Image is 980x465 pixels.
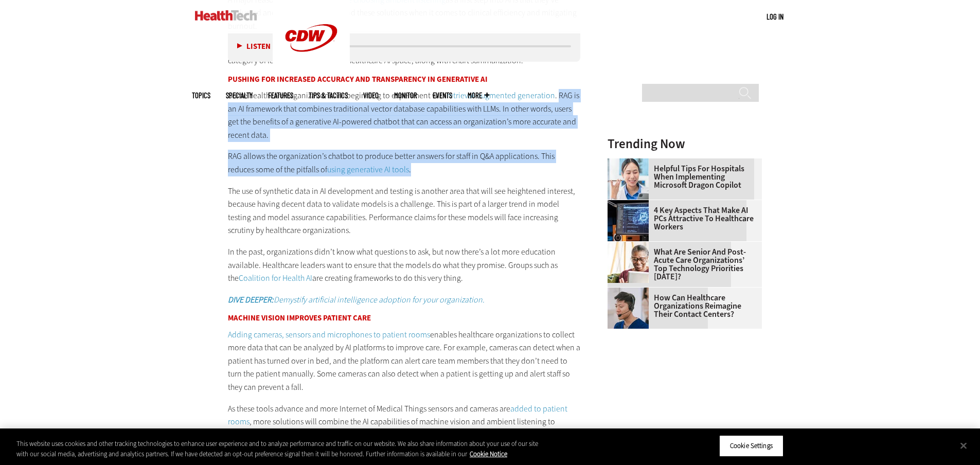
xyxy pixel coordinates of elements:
[719,435,783,457] button: Cookie Settings
[767,12,783,21] a: Log in
[394,92,417,99] a: MonITor
[228,150,581,176] p: RAG allows the organization’s chatbot to produce better answers for staff in Q&A applications. Th...
[195,10,257,21] img: Home
[470,450,507,458] a: More information about your privacy
[226,92,253,99] span: Specialty
[767,11,783,22] div: User menu
[228,89,581,141] p: Some healthcare organizations are beginning to experiment with . RAG is an AI framework that comb...
[16,439,539,459] div: This website uses cookies and other tracking technologies to enhance user experience and to analy...
[228,294,485,305] em: Demystify artificial intelligence adoption for your organization.
[608,158,649,200] img: Doctor using phone to dictate to tablet
[228,245,581,285] p: In the past, organizations didn’t know what questions to ask, but now there’s a lot more educatio...
[608,200,649,241] img: Desktop monitor with brain AI concept
[268,92,293,99] a: Features
[228,402,581,442] p: As these tools advance and more Internet of Medical Things sensors and cameras are , more solutio...
[468,92,489,99] span: More
[608,288,654,296] a: Healthcare contact center
[327,164,409,175] a: using generative AI tools
[608,206,756,231] a: 4 Key Aspects That Make AI PCs Attractive to Healthcare Workers
[309,92,348,99] a: Tips & Tactics
[608,294,756,318] a: How Can Healthcare Organizations Reimagine Their Contact Centers?
[228,294,274,305] strong: DIVE DEEPER:
[433,92,452,99] a: Events
[239,273,312,283] a: Coalition for Health AI
[228,294,485,305] a: DIVE DEEPER:Demystify artificial intelligence adoption for your organization.
[363,92,379,99] a: Video
[228,185,581,237] p: The use of synthetic data in AI development and testing is another area that will see heightened ...
[608,242,649,283] img: Older person using tablet
[608,165,756,189] a: Helpful Tips for Hospitals When Implementing Microsoft Dragon Copilot
[608,200,654,208] a: Desktop monitor with brain AI concept
[273,68,350,79] a: CDW
[608,248,756,281] a: What Are Senior and Post-Acute Care Organizations’ Top Technology Priorities [DATE]?
[228,328,581,394] p: enables healthcare organizations to collect more data that can be analyzed by AI platforms to imp...
[228,313,371,323] strong: Machine Vision Improves Patient Care
[608,288,649,329] img: Healthcare contact center
[608,137,762,150] h3: Trending Now
[228,329,430,340] a: Adding cameras, sensors and microphones to patient rooms
[192,92,210,99] span: Topics
[952,434,975,457] button: Close
[608,158,654,167] a: Doctor using phone to dictate to tablet
[608,242,654,250] a: Older person using tablet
